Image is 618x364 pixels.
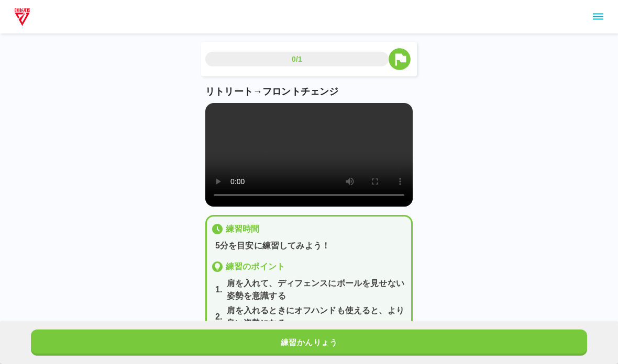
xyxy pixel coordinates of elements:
p: 練習時間 [226,223,260,235]
p: リトリート→フロントチェンジ [205,85,413,99]
p: 1 . [215,283,223,296]
button: sidemenu [589,8,607,26]
p: 2 . [215,311,223,323]
p: 肩を入れて、ディフェンスにボールを見せない姿勢を意識する [227,277,407,302]
p: 0/1 [292,54,302,64]
p: 5分を目安に練習してみよう！ [215,240,407,252]
p: 練習のポイント [226,260,285,273]
img: dummy [13,6,32,27]
button: 練習かんりょう [31,329,587,356]
p: 肩を入れるときにオフハンドも使えると、より良い姿勢になる [227,304,407,329]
